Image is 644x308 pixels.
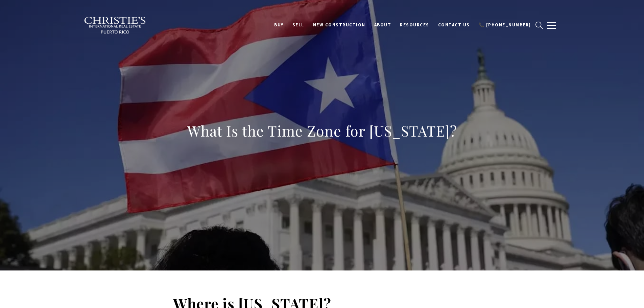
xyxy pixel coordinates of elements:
span: 📞 [PHONE_NUMBER] [479,22,531,28]
a: BUY [270,19,288,31]
a: SELL [288,19,309,31]
a: New Construction [309,19,370,31]
a: Resources [396,19,434,31]
h1: What Is the Time Zone for [US_STATE]? [187,121,457,140]
a: 📞 [PHONE_NUMBER] [474,19,535,31]
a: About [370,19,396,31]
span: New Construction [313,22,365,28]
img: Christie's International Real Estate black text logo [84,17,147,34]
span: Contact Us [438,22,470,28]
